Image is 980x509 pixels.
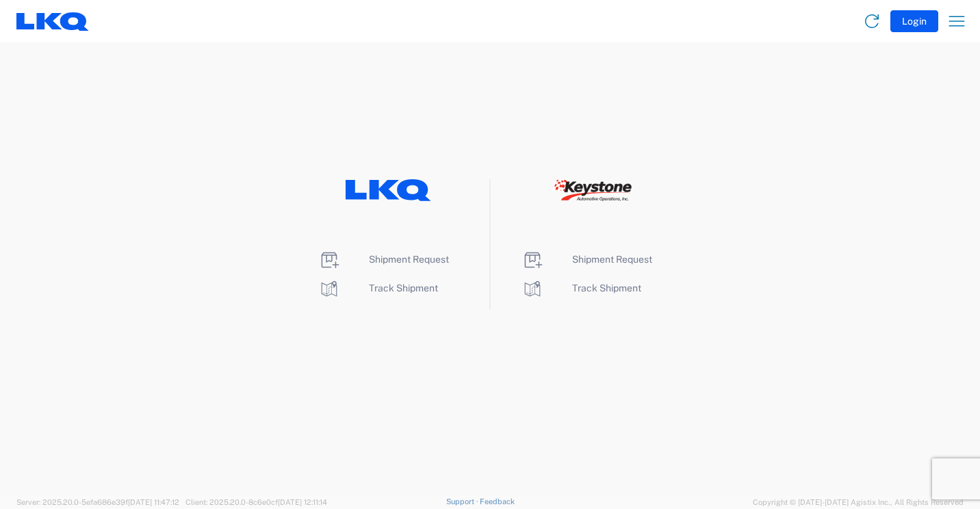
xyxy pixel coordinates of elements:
span: Copyright © [DATE]-[DATE] Agistix Inc., All Rights Reserved [753,496,964,508]
a: Shipment Request [318,254,449,265]
a: Shipment Request [521,254,652,265]
span: Client: 2025.20.0-8c6e0cf [185,498,327,506]
span: Shipment Request [369,254,449,265]
a: Support [446,497,480,506]
span: Track Shipment [572,283,641,293]
a: Track Shipment [521,283,641,293]
span: Shipment Request [572,254,652,265]
span: [DATE] 12:11:14 [278,498,327,506]
a: Feedback [480,497,515,506]
span: [DATE] 11:47:12 [128,498,179,506]
button: Login [890,10,938,32]
span: Track Shipment [369,283,438,293]
a: Track Shipment [318,283,438,293]
span: Server: 2025.20.0-5efa686e39f [16,498,179,506]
